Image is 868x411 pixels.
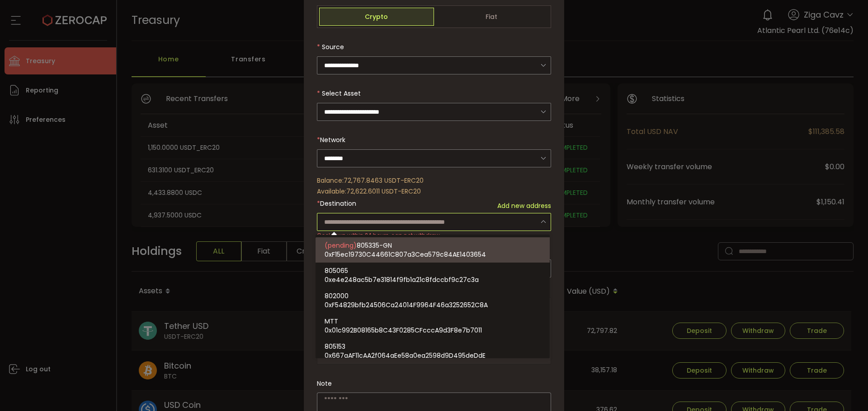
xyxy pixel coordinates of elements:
[317,379,332,388] label: Note
[320,135,345,144] span: Network
[317,176,344,185] span: Balance:
[325,351,486,360] span: 0x667aAF11cAA2f064aEe58a0ea2598d9D495deDdE
[325,317,338,326] span: MTT
[325,291,349,300] span: 802000
[346,187,421,196] span: 72,622.6011 USDT-ERC20
[317,89,361,98] label: Select Asset
[823,368,868,411] iframe: Chat Widget
[497,201,551,211] span: Add new address
[325,266,348,275] span: 805065
[357,241,392,250] span: 805335-GN
[317,231,441,239] span: Cooldown within 24 hours, can not withdraw.
[325,275,479,284] span: 0xe4e248ac5b7e31814f9fb1a21c8fdccbf9c27c3a
[325,300,488,309] span: 0xF54829bfb24506Ca24014F9964F46a3252652C8A
[320,199,356,208] span: Destination
[325,326,482,335] span: 0x01c992B08165b8C43F0285CFcccA9d3F8e7b7011
[325,342,345,351] span: 805153
[325,241,357,250] span: (pending)
[317,187,346,196] span: Available:
[344,176,424,185] span: 72,767.8463 USDT-ERC20
[325,250,486,259] span: 0xF15ec19730C44661C807a3Cea579c84AE1403654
